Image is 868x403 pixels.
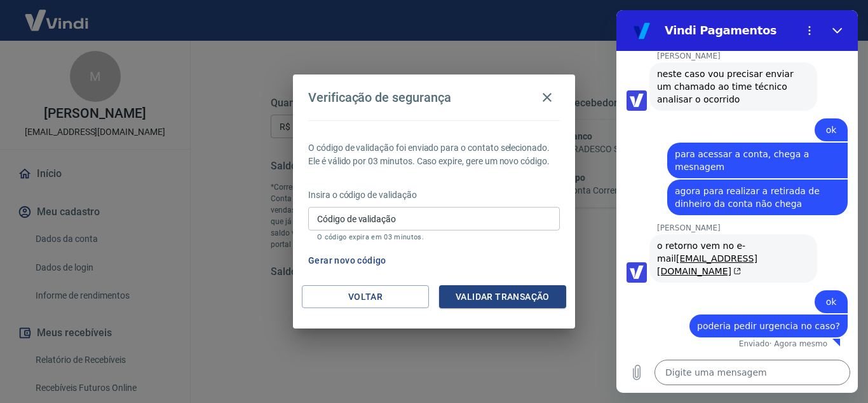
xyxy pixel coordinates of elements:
p: O código de validação foi enviado para o contato selecionado. Ele é válido por 03 minutos. Caso e... [308,141,560,168]
p: O código expira em 03 minutos. [317,233,551,241]
button: Voltar [302,285,429,309]
button: Validar transação [439,285,566,309]
iframe: Janela de mensagens [616,10,858,393]
button: Gerar novo código [303,249,391,272]
h4: Verificação de segurança [308,90,451,105]
p: Insira o código de validação [308,188,560,202]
